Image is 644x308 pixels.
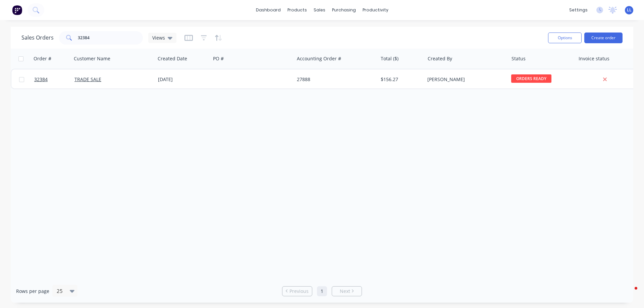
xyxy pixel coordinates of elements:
a: Previous page [282,288,312,295]
button: Create order [584,33,623,43]
span: Next [340,288,350,295]
a: Next page [332,288,362,295]
div: sales [310,5,329,15]
img: Factory [12,5,22,15]
a: 32384 [34,69,74,89]
div: products [284,5,310,15]
div: Total ($) [381,55,398,62]
button: Options [548,33,582,43]
div: Accounting Order # [297,55,341,62]
div: [PERSON_NAME] [427,76,502,83]
a: TRADE SALE [74,76,101,82]
div: Status [512,55,526,62]
div: settings [566,5,591,15]
a: Page 1 is your current page [317,286,327,296]
div: 27888 [297,76,371,83]
span: Previous [289,288,309,295]
span: 32384 [34,76,48,83]
div: Created Date [158,55,187,62]
span: Views [152,34,165,41]
div: [DATE] [158,76,208,83]
div: Order # [34,55,51,62]
input: Search... [78,31,143,45]
iframe: Intercom live chat [621,285,637,301]
div: Customer Name [74,55,110,62]
span: Rows per page [16,288,49,295]
div: Invoice status [579,55,609,62]
div: Created By [428,55,452,62]
div: productivity [359,5,392,15]
h1: Sales Orders [21,35,54,41]
ul: Pagination [279,286,365,296]
span: ORDERS READY [511,74,551,83]
span: LL [627,7,632,13]
div: PO # [213,55,224,62]
div: purchasing [329,5,359,15]
a: dashboard [253,5,284,15]
div: $156.27 [381,76,420,83]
